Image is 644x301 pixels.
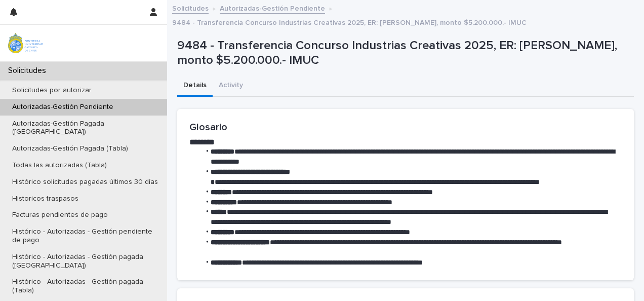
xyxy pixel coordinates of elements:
[4,228,167,245] p: Histórico - Autorizadas - Gestión pendiente de pago
[4,278,167,295] p: Histórico - Autorizadas - Gestión pagada (Tabla)
[189,121,622,133] h2: Glosario
[4,103,122,111] p: Autorizadas-Gestión Pendiente
[172,16,527,27] p: 9484 - Transferencia Concurso Industrias Creativas 2025, ER: [PERSON_NAME], monto $5.200.000.- IMUC
[4,253,167,270] p: Histórico - Autorizadas - Gestión pagada ([GEOGRAPHIC_DATA])
[4,120,167,137] p: Autorizadas-Gestión Pagada ([GEOGRAPHIC_DATA])
[4,161,115,170] p: Todas las autorizadas (Tabla)
[4,211,116,219] p: Facturas pendientes de pago
[172,2,209,14] a: Solicitudes
[177,76,213,97] button: Details
[8,33,43,53] img: iqsleoUpQLaG7yz5l0jK
[4,66,54,76] p: Solicitudes
[4,178,166,186] p: Histórico solicitudes pagadas últimos 30 días
[4,144,136,153] p: Autorizadas-Gestión Pagada (Tabla)
[4,86,100,95] p: Solicitudes por autorizar
[220,2,325,14] a: Autorizadas-Gestión Pendiente
[4,195,87,203] p: Historicos traspasos
[177,39,630,68] p: 9484 - Transferencia Concurso Industrias Creativas 2025, ER: [PERSON_NAME], monto $5.200.000.- IMUC
[213,76,249,97] button: Activity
